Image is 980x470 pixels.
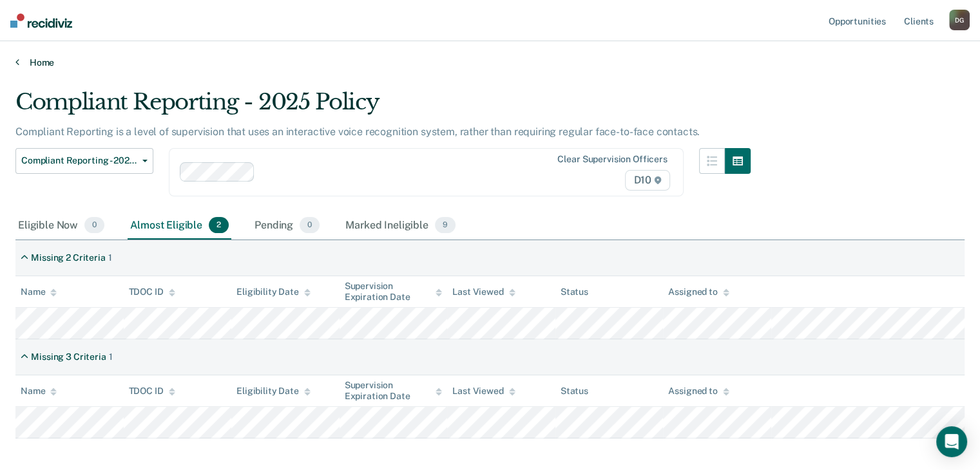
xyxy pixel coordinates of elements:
[84,217,104,234] span: 0
[128,212,231,240] div: Almost Eligible2
[15,89,751,126] div: Compliant Reporting - 2025 Policy
[15,346,118,368] div: Missing 3 Criteria1
[10,14,72,28] img: Recidiviz
[561,386,588,397] div: Status
[300,217,320,234] span: 0
[936,426,967,457] div: Open Intercom Messenger
[668,386,729,397] div: Assigned to
[343,212,458,240] div: Marked Ineligible9
[108,252,112,263] div: 1
[668,287,729,297] div: Assigned to
[452,287,515,297] div: Last Viewed
[345,281,443,303] div: Supervision Expiration Date
[452,386,515,397] div: Last Viewed
[625,170,669,191] span: D10
[209,217,229,234] span: 2
[31,252,105,263] div: Missing 2 Criteria
[109,352,113,362] div: 1
[21,155,137,166] span: Compliant Reporting - 2025 Policy
[31,352,106,362] div: Missing 3 Criteria
[21,386,57,397] div: Name
[129,386,175,397] div: TDOC ID
[435,217,456,234] span: 9
[561,287,588,297] div: Status
[15,57,965,68] a: Home
[236,386,311,397] div: Eligibility Date
[15,126,700,138] p: Compliant Reporting is a level of supervision that uses an interactive voice recognition system, ...
[15,148,153,174] button: Compliant Reporting - 2025 Policy
[15,212,107,240] div: Eligible Now0
[21,287,57,297] div: Name
[15,247,117,268] div: Missing 2 Criteria1
[949,10,970,30] button: DG
[345,380,443,402] div: Supervision Expiration Date
[129,287,175,297] div: TDOC ID
[557,154,667,165] div: Clear supervision officers
[252,212,322,240] div: Pending0
[236,287,311,297] div: Eligibility Date
[949,10,970,30] div: D G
